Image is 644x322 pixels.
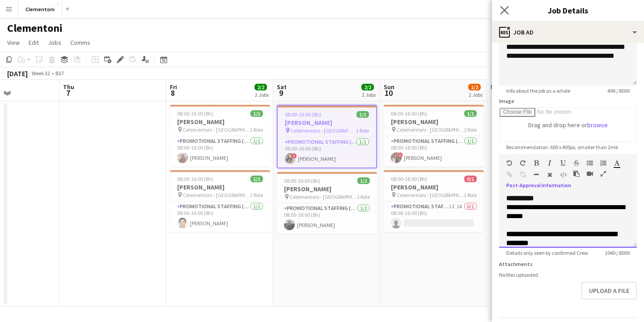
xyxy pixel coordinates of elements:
[278,137,376,167] app-card-role: Promotional Staffing (Brand Ambassadors)1/108:00-16:00 (8h)![PERSON_NAME]
[499,144,625,150] span: Recommendation: 600 x 400px, smaller than 2mb
[48,39,61,47] span: Jobs
[277,185,377,193] h3: [PERSON_NAME]
[362,91,376,98] div: 2 Jobs
[183,192,250,198] span: Celementoni - [GEOGRAPHIC_DATA]
[573,170,580,177] button: Paste as plain text
[30,70,52,77] span: Week 32
[170,183,270,191] h3: [PERSON_NAME]
[170,202,270,232] app-card-role: Promotional Staffing (Brand Ambassadors)1/108:00-16:00 (8h)[PERSON_NAME]
[469,91,483,98] div: 2 Jobs
[491,83,502,91] span: Mon
[600,170,606,177] button: Fullscreen
[468,84,481,90] span: 1/2
[29,39,39,47] span: Edit
[250,192,263,198] span: 1 Role
[492,21,644,43] div: Job Ad
[384,202,484,232] app-card-role: Promotional Staffing (Brand Ambassadors)1I1A0/108:00-16:00 (8h)
[520,159,526,167] button: Redo
[255,91,269,98] div: 2 Jobs
[254,84,267,90] span: 2/2
[356,127,369,134] span: 1 Role
[183,126,250,133] span: Celementoni - [GEOGRAPHIC_DATA]
[284,177,320,184] span: 08:00-16:00 (8h)
[277,172,377,234] app-job-card: 08:00-16:00 (8h)1/1[PERSON_NAME] Celementoni - [GEOGRAPHIC_DATA]1 RolePromotional Staffing (Brand...
[357,177,370,184] span: 1/1
[547,159,553,167] button: Italic
[499,87,577,94] span: Info about the job as a whole
[67,37,94,48] a: Comms
[384,183,484,191] h3: [PERSON_NAME]
[391,176,427,182] span: 08:00-16:00 (8h)
[44,37,65,48] a: Jobs
[397,126,464,133] span: Celementoni - [GEOGRAPHIC_DATA]
[384,170,484,232] app-job-card: 08:00-16:00 (8h)0/1[PERSON_NAME] Celementoni - [GEOGRAPHIC_DATA]/[GEOGRAPHIC_DATA]1 RolePromotion...
[277,83,287,91] span: Sat
[250,126,263,133] span: 1 Role
[587,159,593,167] button: Unordered List
[169,88,177,98] span: 8
[170,83,177,91] span: Fri
[382,88,394,98] span: 10
[597,249,637,256] span: 1040 / 8000
[18,0,62,18] button: Clementoni
[55,70,64,77] div: BST
[499,261,533,267] label: Attachments
[506,159,513,167] button: Undo
[397,192,464,198] span: Celementoni - [GEOGRAPHIC_DATA]/[GEOGRAPHIC_DATA]
[560,159,566,167] button: Underline
[7,69,28,78] div: [DATE]
[384,105,484,167] app-job-card: 08:00-16:00 (8h)1/1[PERSON_NAME] Celementoni - [GEOGRAPHIC_DATA]1 RolePromotional Staffing (Brand...
[361,84,374,90] span: 2/2
[7,21,63,35] h1: Clementoni
[290,193,357,200] span: Celementoni - [GEOGRAPHIC_DATA]
[581,282,637,300] button: Upload a file
[464,176,477,182] span: 0/1
[25,37,42,48] a: Edit
[291,127,356,134] span: Celementoni - [GEOGRAPHIC_DATA]
[587,170,593,177] button: Insert video
[600,87,637,94] span: 496 / 8000
[292,153,297,159] span: !
[177,176,213,182] span: 08:00-16:00 (8h)
[398,152,403,158] span: !
[384,83,394,91] span: Sun
[533,171,539,178] button: Horizontal Line
[62,88,74,98] span: 7
[285,111,321,118] span: 08:00-16:00 (8h)
[384,136,484,167] app-card-role: Promotional Staffing (Brand Ambassadors)1/108:00-16:00 (8h)![PERSON_NAME]
[499,249,595,256] span: Details only seen by confirmed Crew
[464,126,477,133] span: 1 Role
[275,88,287,98] span: 9
[177,110,213,117] span: 08:00-16:00 (8h)
[464,110,477,117] span: 1/1
[170,170,270,232] app-job-card: 08:00-16:00 (8h)1/1[PERSON_NAME] Celementoni - [GEOGRAPHIC_DATA]1 RolePromotional Staffing (Brand...
[7,39,20,47] span: View
[533,159,539,167] button: Bold
[499,271,637,278] div: No files uploaded.
[277,203,377,234] app-card-role: Promotional Staffing (Brand Ambassadors)1/108:00-16:00 (8h)[PERSON_NAME]
[70,39,90,47] span: Comms
[560,171,566,178] button: HTML Code
[391,110,427,117] span: 08:00-16:00 (8h)
[356,111,369,118] span: 1/1
[384,118,484,126] h3: [PERSON_NAME]
[614,159,620,167] button: Text Color
[573,159,580,167] button: Strikethrough
[277,105,377,168] app-job-card: 08:00-16:00 (8h)1/1[PERSON_NAME] Celementoni - [GEOGRAPHIC_DATA]1 RolePromotional Staffing (Brand...
[170,136,270,167] app-card-role: Promotional Staffing (Brand Ambassadors)1/108:00-16:00 (8h)[PERSON_NAME]
[547,171,553,178] button: Clear Formatting
[489,88,502,98] span: 11
[250,176,263,182] span: 1/1
[464,192,477,198] span: 1 Role
[63,83,74,91] span: Thu
[170,118,270,126] h3: [PERSON_NAME]
[600,159,606,167] button: Ordered List
[170,105,270,167] app-job-card: 08:00-16:00 (8h)1/1[PERSON_NAME] Celementoni - [GEOGRAPHIC_DATA]1 RolePromotional Staffing (Brand...
[492,4,644,16] h3: Job Details
[4,37,23,48] a: View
